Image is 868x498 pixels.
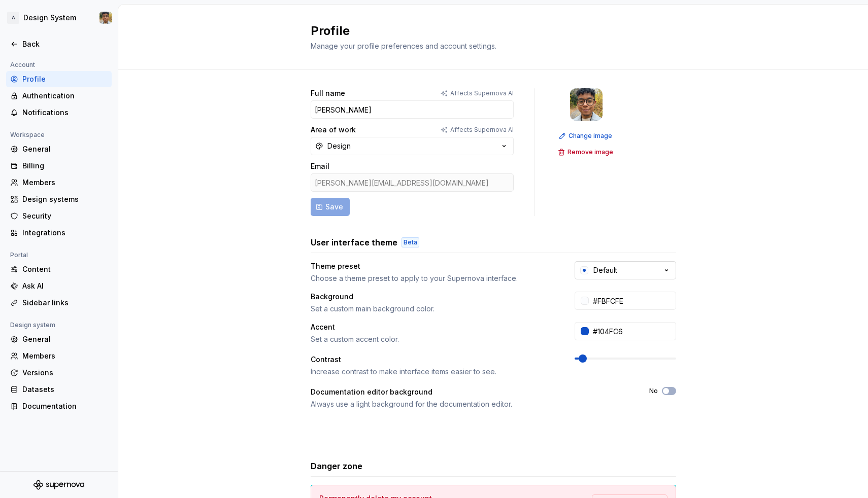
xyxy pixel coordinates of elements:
div: Design System [23,13,76,23]
button: Default [575,261,676,279]
div: Datasets [22,384,108,395]
div: Design systems [22,194,108,204]
a: Members [6,174,112,191]
h2: Profile [311,23,664,39]
div: Portal [6,249,32,261]
div: Increase contrast to make interface items easier to see. [311,367,556,377]
div: Ask AI [22,281,108,291]
button: Change image [556,129,617,143]
p: Affects Supernova AI [450,126,514,134]
div: Content [22,264,108,274]
div: A [7,12,19,24]
a: Documentation [6,398,112,414]
div: Members [22,177,108,188]
label: Email [311,161,329,171]
div: Back [22,39,108,49]
a: Back [6,36,112,52]
div: Notifications [22,108,108,118]
a: Ask AI [6,278,112,294]
div: Versions [22,368,108,378]
div: Theme preset [311,261,360,271]
div: Design [327,141,351,151]
div: Documentation editor background [311,387,432,397]
p: Affects Supernova AI [450,89,514,97]
a: Versions [6,365,112,381]
div: Documentation [22,401,108,411]
img: Andy [99,12,112,24]
div: Choose a theme preset to apply to your Supernova interface. [311,273,556,283]
div: Always use a light background for the documentation editor. [311,399,631,409]
a: General [6,331,112,347]
h3: Danger zone [311,460,362,472]
div: Default [593,265,617,275]
div: Accent [311,322,335,332]
a: Notifications [6,104,112,121]
a: General [6,141,112,157]
div: Authentication [22,91,108,101]
a: Members [6,348,112,364]
a: Integrations [6,225,112,241]
div: Integrations [22,228,108,238]
a: Datasets [6,381,112,398]
div: Sidebar links [22,298,108,308]
img: Andy [570,88,603,121]
label: Area of work [311,125,356,135]
div: General [22,334,108,344]
div: Workspace [6,129,49,141]
input: #104FC6 [589,322,676,340]
div: Profile [22,74,108,84]
h3: User interface theme [311,236,397,248]
div: Design system [6,319,59,331]
div: Beta [402,237,419,247]
span: Change image [569,132,612,140]
label: Full name [311,88,345,98]
a: Security [6,208,112,224]
div: Billing [22,161,108,171]
div: Set a custom main background color. [311,304,556,314]
div: Set a custom accent color. [311,334,556,344]
a: Design systems [6,191,112,207]
svg: Supernova Logo [34,480,84,490]
button: ADesign SystemAndy [2,7,116,29]
button: Remove image [555,145,618,159]
a: Profile [6,71,112,87]
div: General [22,144,108,154]
a: Billing [6,158,112,174]
span: Remove image [567,148,613,156]
a: Content [6,261,112,277]
a: Sidebar links [6,295,112,311]
input: #FFFFFF [589,292,676,310]
div: Account [6,59,39,71]
div: Background [311,292,353,302]
div: Security [22,211,108,221]
span: Manage your profile preferences and account settings. [311,42,496,50]
a: Authentication [6,88,112,104]
div: Members [22,351,108,361]
div: Contrast [311,354,341,365]
label: No [649,387,658,395]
